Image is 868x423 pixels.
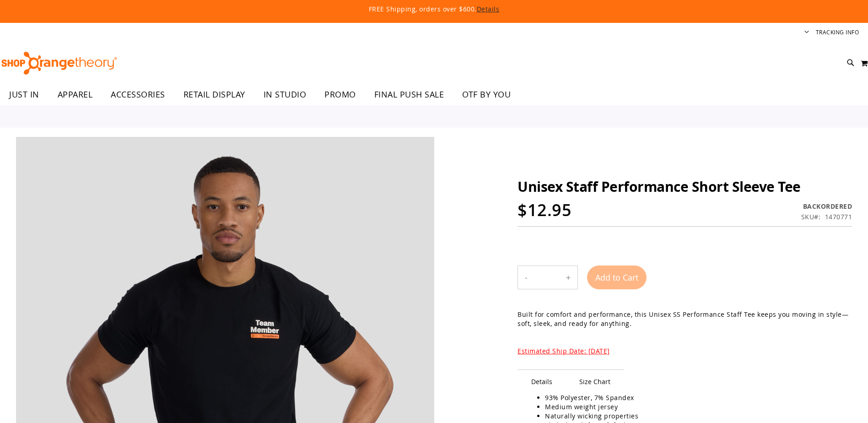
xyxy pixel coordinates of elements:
a: Tracking Info [816,28,859,36]
a: ACCESSORIES [102,84,174,105]
span: ACCESSORIES [111,84,165,105]
input: Product quantity [534,266,559,288]
button: Account menu [804,28,809,37]
a: PROMO [315,84,365,105]
span: Size Chart [566,369,624,393]
span: Unisex Staff Performance Short Sleeve Tee [518,177,801,196]
a: IN STUDIO [254,84,316,105]
span: Estimated Ship Date: [DATE] [518,347,610,355]
p: Built for comfort and performance, this Unisex SS Performance Staff Tee keeps you moving in style... [518,310,852,328]
span: 93% Polyester, 7% Spandex [545,393,634,402]
span: PROMO [324,84,356,105]
span: APPAREL [58,84,93,105]
span: $12.95 [518,199,571,221]
span: FINAL PUSH SALE [374,84,444,105]
strong: SKU [801,212,821,221]
button: Increase product quantity [559,266,577,289]
span: RETAIL DISPLAY [183,84,245,105]
a: FINAL PUSH SALE [365,84,453,105]
div: Availability [801,202,852,211]
span: Details [518,369,566,393]
button: Decrease product quantity [518,266,534,289]
a: OTF BY YOU [453,84,520,105]
div: Backordered [801,202,852,211]
span: JUST IN [9,84,39,105]
a: Details [477,5,500,13]
span: Naturally wicking properties [545,412,638,420]
span: Medium weight jersey [545,402,618,411]
a: APPAREL [49,84,102,105]
span: OTF BY YOU [462,84,511,105]
div: 1470771 [825,212,852,222]
p: FREE Shipping, orders over $600. [159,5,708,14]
a: RETAIL DISPLAY [174,84,254,105]
span: IN STUDIO [264,84,307,105]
